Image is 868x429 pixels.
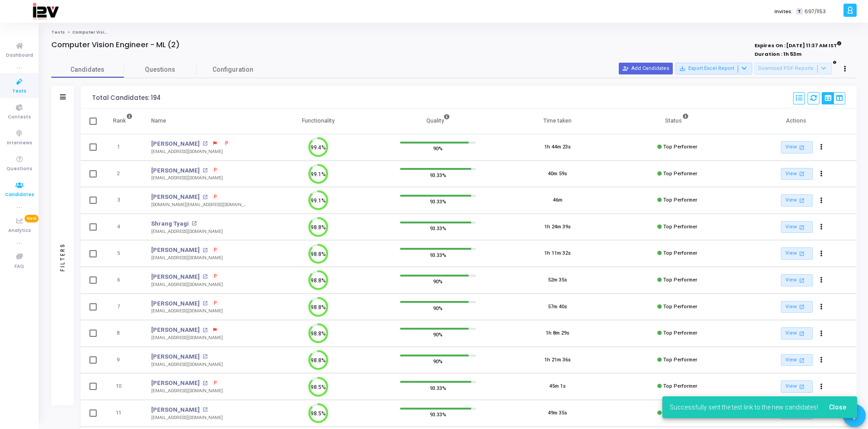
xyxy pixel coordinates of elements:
mat-icon: open_in_new [798,356,806,364]
span: Top Performer [663,250,697,256]
th: Functionality [258,108,378,134]
th: Quality [378,108,498,134]
div: 1h 24m 39s [544,223,571,231]
div: [EMAIL_ADDRESS][DOMAIN_NAME] [151,335,223,341]
mat-icon: open_in_new [798,197,806,204]
div: [EMAIL_ADDRESS][DOMAIN_NAME] [151,255,223,261]
mat-icon: open_in_new [202,248,207,253]
span: Top Performer [663,171,697,177]
td: 9 [104,347,142,374]
mat-icon: person_add_alt [622,65,629,72]
a: [PERSON_NAME] [151,272,200,281]
span: Questions [124,65,197,74]
a: [PERSON_NAME] [151,352,200,361]
span: P [214,300,217,307]
span: Top Performer [663,357,697,363]
div: [EMAIL_ADDRESS][DOMAIN_NAME] [151,281,223,288]
div: 1h 8m 29s [546,330,569,337]
span: Top Performer [663,330,697,336]
td: 1 [104,134,142,161]
div: [EMAIL_ADDRESS][DOMAIN_NAME] [151,175,223,182]
h4: Computer Vision Engineer - ML (2) [51,40,180,49]
a: [PERSON_NAME] [151,166,200,175]
span: P [225,140,228,147]
a: View [781,274,813,286]
button: Actions [815,327,828,340]
a: View [781,141,813,153]
button: Export Excel Report [676,63,752,74]
div: 45m 1s [549,383,566,390]
a: [PERSON_NAME] [151,192,200,202]
span: Successfully sent the test link to the new candidates! [670,403,818,412]
span: Questions [6,165,32,173]
a: View [781,194,813,207]
th: Status [617,108,737,134]
span: P [214,380,217,387]
a: Tests [51,30,65,35]
a: View [781,354,813,366]
span: 90% [433,330,443,339]
div: [EMAIL_ADDRESS][DOMAIN_NAME] [151,414,223,421]
span: Tests [12,88,26,95]
a: [PERSON_NAME] [151,246,200,255]
span: 93.33% [430,224,446,233]
button: Download PDF Reports [755,63,832,74]
span: Candidates [51,65,124,74]
td: 8 [104,320,142,347]
span: Analytics [8,227,31,235]
span: Dashboard [6,52,33,59]
span: P [214,193,217,201]
span: Candidates [5,191,34,199]
mat-icon: open_in_new [798,170,806,178]
span: T [796,8,802,15]
td: 10 [104,373,142,400]
div: View Options [822,92,845,104]
div: [EMAIL_ADDRESS][DOMAIN_NAME] [151,228,223,235]
button: Actions [815,141,828,154]
div: 1h 44m 23s [544,143,571,151]
mat-icon: open_in_new [202,141,207,146]
td: 7 [104,294,142,321]
td: 2 [104,161,142,187]
span: 90% [433,144,443,153]
button: Actions [815,221,828,233]
a: View [781,380,813,393]
button: Actions [815,380,828,393]
span: Configuration [212,65,253,74]
a: [PERSON_NAME] [151,139,200,148]
mat-icon: open_in_new [798,330,806,337]
span: Top Performer [663,144,697,150]
span: P [214,273,217,280]
button: Add Candidates [619,63,673,74]
div: Name [151,116,166,126]
a: [PERSON_NAME] [151,325,200,335]
span: Top Performer [663,304,697,310]
a: [PERSON_NAME] [151,379,200,388]
span: 697/1153 [804,8,826,15]
div: [DOMAIN_NAME][EMAIL_ADDRESS][DOMAIN_NAME] [151,202,249,208]
a: [PERSON_NAME] [151,299,200,308]
a: View [781,301,813,313]
div: [EMAIL_ADDRESS][DOMAIN_NAME] [151,361,223,368]
strong: Duration : 1h 53m [755,50,802,58]
mat-icon: open_in_new [202,274,207,279]
mat-icon: open_in_new [192,221,197,226]
td: 5 [104,240,142,267]
span: 93.33% [430,197,446,206]
div: [EMAIL_ADDRESS][DOMAIN_NAME] [151,308,223,315]
mat-icon: open_in_new [798,250,806,257]
div: 1h 11m 32s [544,250,571,257]
td: 4 [104,214,142,241]
span: FAQ [15,263,24,271]
button: Actions [815,354,828,366]
button: Actions [815,301,828,313]
div: 1h 21m 36s [544,356,571,364]
button: Actions [815,168,828,180]
span: Top Performer [663,197,697,203]
mat-icon: open_in_new [798,303,806,311]
img: logo [32,2,59,20]
div: 49m 35s [548,409,567,417]
div: 40m 59s [548,170,567,178]
div: 57m 40s [548,303,567,311]
span: P [214,247,217,254]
